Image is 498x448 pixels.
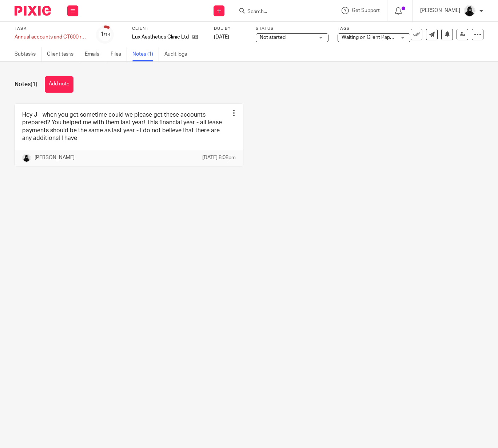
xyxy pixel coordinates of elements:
[132,26,205,32] label: Client
[164,47,192,61] a: Audit logs
[111,47,127,61] a: Files
[35,154,75,161] p: [PERSON_NAME]
[202,154,236,161] p: [DATE] 8:08pm
[256,26,328,32] label: Status
[31,81,37,87] span: (1)
[214,35,229,40] span: [DATE]
[247,9,312,15] input: Search
[15,81,37,88] h1: Notes
[342,35,406,40] span: Waiting on Client Paperwork
[15,6,51,16] img: Pixie
[85,47,105,61] a: Emails
[22,154,31,162] img: PHOTO-2023-03-20-11-06-28%203.jpg
[260,35,286,40] span: Not started
[15,26,87,32] label: Task
[338,26,410,32] label: Tags
[352,8,380,13] span: Get Support
[464,5,475,17] img: PHOTO-2023-03-20-11-06-28%203.jpg
[47,47,79,61] a: Client tasks
[104,33,110,37] small: /14
[420,7,460,14] p: [PERSON_NAME]
[15,47,41,61] a: Subtasks
[214,26,247,32] label: Due by
[45,76,73,93] button: Add note
[132,33,189,41] p: Lux Aesthetics Clinic Ltd
[132,47,159,61] a: Notes (1)
[15,33,87,41] div: Annual accounts and CT600 return
[100,30,110,39] div: 1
